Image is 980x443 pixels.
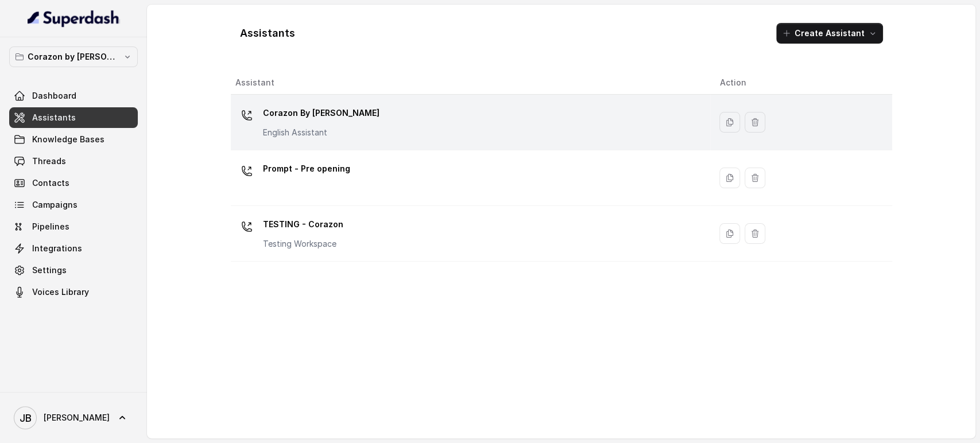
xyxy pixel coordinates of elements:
[9,46,138,67] button: Corazon by [PERSON_NAME]
[32,221,69,232] span: Pipelines
[9,282,138,302] a: Voices Library
[32,199,78,211] span: Campaigns
[32,156,66,167] span: Threads
[9,195,138,215] a: Campaigns
[32,112,76,123] span: Assistants
[9,107,138,128] a: Assistants
[263,104,379,122] p: Corazon By [PERSON_NAME]
[776,23,883,44] button: Create Assistant
[710,71,892,95] th: Action
[44,412,110,423] span: [PERSON_NAME]
[9,86,138,106] a: Dashboard
[9,151,138,172] a: Threads
[231,71,711,95] th: Assistant
[263,127,379,138] p: English Assistant
[9,260,138,281] a: Settings
[20,412,32,424] text: JB
[32,243,82,254] span: Integrations
[263,215,343,234] p: TESTING - Corazon
[9,216,138,237] a: Pipelines
[32,134,104,145] span: Knowledge Bases
[32,265,67,276] span: Settings
[9,402,138,434] a: [PERSON_NAME]
[28,9,120,28] img: light.svg
[240,24,295,42] h1: Assistants
[32,286,89,298] span: Voices Library
[9,238,138,259] a: Integrations
[263,238,343,250] p: Testing Workspace
[28,50,119,64] p: Corazon by [PERSON_NAME]
[9,129,138,150] a: Knowledge Bases
[263,160,350,178] p: Prompt - Pre opening
[9,173,138,193] a: Contacts
[32,90,76,102] span: Dashboard
[32,177,69,189] span: Contacts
